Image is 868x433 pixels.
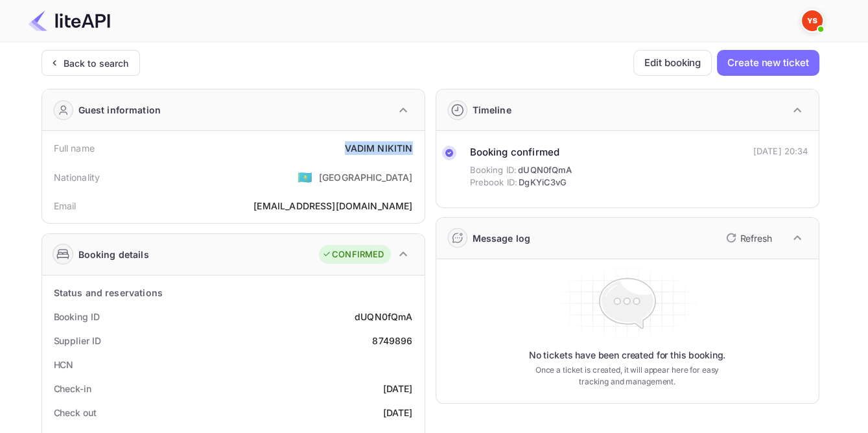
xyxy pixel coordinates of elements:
[54,310,100,323] div: Booking ID
[298,165,312,189] span: United States
[54,141,95,155] div: Full name
[78,248,149,261] div: Booking details
[470,176,518,189] span: Prebook ID:
[470,164,517,177] span: Booking ID:
[319,170,413,184] div: [GEOGRAPHIC_DATA]
[54,358,74,371] div: HCN
[383,382,413,395] div: [DATE]
[54,406,97,419] div: Check out
[518,164,572,177] span: dUQN0fQmA
[717,50,819,76] button: Create new ticket
[253,199,412,213] div: [EMAIL_ADDRESS][DOMAIN_NAME]
[54,170,100,184] div: Nationality
[54,334,101,347] div: Supplier ID
[470,145,572,160] div: Booking confirmed
[519,176,567,189] span: DgKYiC3vG
[372,334,412,347] div: 8749896
[355,310,412,323] div: dUQN0fQmA
[345,141,413,155] div: VADIM NIKITIN
[322,248,384,261] div: CONFIRMED
[29,10,110,31] img: LiteAPI Logo
[78,103,161,117] div: Guest information
[525,364,730,388] p: Once a ticket is created, it will appear here for easy tracking and management.
[718,228,777,248] button: Refresh
[54,199,76,213] div: Email
[54,382,91,395] div: Check-in
[64,56,129,70] div: Back to search
[753,145,808,158] div: [DATE] 20:34
[633,50,712,76] button: Edit booking
[740,231,772,245] p: Refresh
[529,349,726,362] p: No tickets have been created for this booking.
[383,406,413,419] div: [DATE]
[802,10,823,31] img: Yandex Support
[473,103,511,117] div: Timeline
[54,286,163,299] div: Status and reservations
[473,231,531,245] div: Message log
